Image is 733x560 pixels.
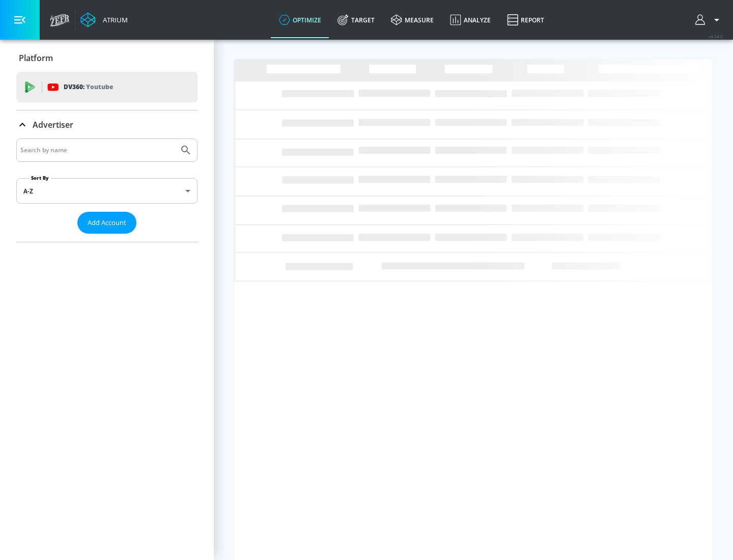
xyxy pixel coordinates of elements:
[329,2,383,38] a: Target
[16,72,198,102] div: DV360: Youtube
[383,2,442,38] a: measure
[33,119,73,130] p: Advertiser
[16,44,198,72] div: Platform
[99,15,128,24] div: Atrium
[77,212,136,234] button: Add Account
[80,12,128,27] a: Atrium
[499,2,552,38] a: Report
[88,217,126,229] span: Add Account
[29,175,51,181] label: Sort By
[19,52,53,64] p: Platform
[16,110,198,139] div: Advertiser
[86,81,113,92] p: Youtube
[442,2,499,38] a: Analyze
[64,81,113,93] p: DV360:
[16,178,198,204] div: A-Z
[20,144,175,157] input: Search by name
[709,34,723,39] span: v 4.24.0
[16,138,198,242] div: Advertiser
[271,2,329,38] a: optimize
[16,234,198,242] nav: list of Advertiser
